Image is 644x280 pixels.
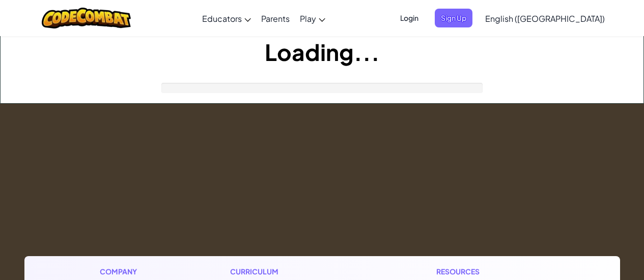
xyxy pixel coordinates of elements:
[42,8,131,28] img: CodeCombat logo
[436,266,545,277] h1: Resources
[300,13,316,24] span: Play
[435,9,472,27] button: Sign Up
[394,9,425,27] button: Login
[100,266,147,277] h1: Company
[485,13,605,24] span: English ([GEOGRAPHIC_DATA])
[295,5,330,32] a: Play
[197,5,256,32] a: Educators
[1,36,643,68] h1: Loading...
[256,5,295,32] a: Parents
[202,13,242,24] span: Educators
[230,266,353,277] h1: Curriculum
[480,5,610,32] a: English ([GEOGRAPHIC_DATA])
